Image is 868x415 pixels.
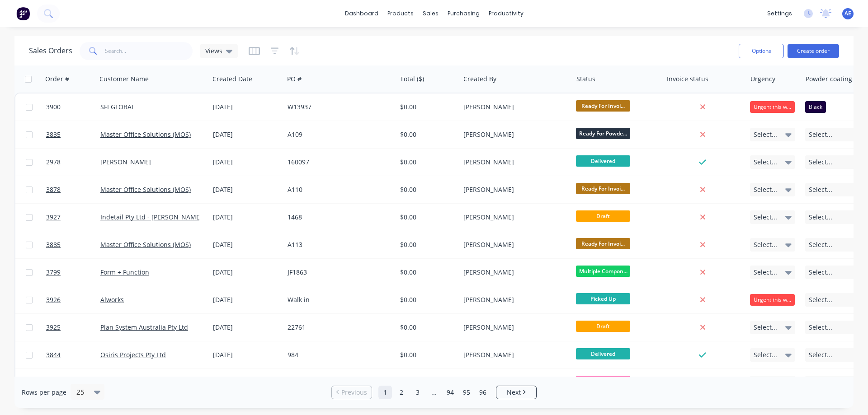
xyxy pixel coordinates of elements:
[46,295,61,304] span: 3926
[100,103,135,111] a: SFI GLOBAL
[400,130,453,139] div: $0.00
[100,240,191,249] a: Master Office Solutions (MOS)
[463,185,564,194] div: [PERSON_NAME]
[213,158,280,167] div: [DATE]
[463,75,496,84] div: Created By
[576,75,595,84] div: Status
[100,158,151,166] a: [PERSON_NAME]
[463,213,564,222] div: [PERSON_NAME]
[100,268,149,276] a: Form + Function
[443,7,484,20] div: purchasing
[213,103,280,112] div: [DATE]
[754,268,777,277] span: Select...
[100,350,166,359] a: Osiris Projects Pty Ltd
[400,295,453,304] div: $0.00
[788,44,839,58] button: Create order
[809,213,832,222] span: Select...
[46,185,61,194] span: 3878
[400,158,453,167] div: $0.00
[46,130,61,139] span: 3835
[100,130,191,139] a: Master Office Solutions (MOS)
[463,158,564,167] div: [PERSON_NAME]
[213,350,280,359] div: [DATE]
[46,314,100,341] a: 3925
[400,323,453,332] div: $0.00
[484,7,528,20] div: productivity
[576,155,630,167] span: Delivered
[463,295,564,304] div: [PERSON_NAME]
[507,388,521,397] span: Next
[288,158,388,167] div: 160097
[400,103,453,112] div: $0.00
[400,213,453,222] div: $0.00
[46,158,61,167] span: 2978
[809,158,832,167] span: Select...
[809,350,832,359] span: Select...
[809,295,832,304] span: Select...
[383,7,418,20] div: products
[213,323,280,332] div: [DATE]
[46,204,100,231] a: 3927
[99,75,149,84] div: Customer Name
[340,7,383,20] a: dashboard
[212,75,252,84] div: Created Date
[341,388,367,397] span: Previous
[46,149,100,176] a: 2978
[463,323,564,332] div: [PERSON_NAME]
[46,103,61,112] span: 3900
[754,323,777,332] span: Select...
[46,240,61,249] span: 3885
[395,386,408,399] a: Page 2
[809,268,832,277] span: Select...
[288,295,388,304] div: Walk in
[754,213,777,222] span: Select...
[809,323,832,332] span: Select...
[328,386,540,399] ul: Pagination
[576,100,630,112] span: Ready For Invoi...
[809,185,832,194] span: Select...
[45,75,69,84] div: Order #
[576,210,630,222] span: Draft
[287,75,302,84] div: PO #
[288,323,388,332] div: 22761
[576,376,630,387] span: Currently Outso...
[288,130,388,139] div: A109
[754,158,777,167] span: Select...
[46,369,100,396] a: 3667
[844,9,851,18] span: AE
[100,213,202,221] a: Indetail Pty Ltd - [PERSON_NAME]
[576,266,630,277] span: Multiple Compon...
[400,240,453,249] div: $0.00
[463,103,564,112] div: [PERSON_NAME]
[576,183,630,194] span: Ready For Invoi...
[46,176,100,203] a: 3878
[46,231,100,258] a: 3885
[400,185,453,194] div: $0.00
[46,259,100,286] a: 3799
[400,75,424,84] div: Total ($)
[46,121,100,148] a: 3835
[750,101,795,113] div: Urgent this week
[288,268,388,277] div: JF1863
[463,240,564,249] div: [PERSON_NAME]
[463,268,564,277] div: [PERSON_NAME]
[105,42,193,60] input: Search...
[205,46,222,56] span: Views
[29,47,72,55] h1: Sales Orders
[288,240,388,249] div: A113
[754,130,777,139] span: Select...
[22,388,66,397] span: Rows per page
[427,386,441,399] a: Jump forward
[288,350,388,359] div: 984
[378,386,392,399] a: Page 1 is your current page
[763,7,797,20] div: settings
[576,238,630,249] span: Ready For Invoi...
[288,103,388,112] div: W13937
[667,75,708,84] div: Invoice status
[213,240,280,249] div: [DATE]
[443,386,457,399] a: Page 94
[100,323,188,331] a: Plan System Australia Pty Ltd
[754,185,777,194] span: Select...
[400,350,453,359] div: $0.00
[418,7,443,20] div: sales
